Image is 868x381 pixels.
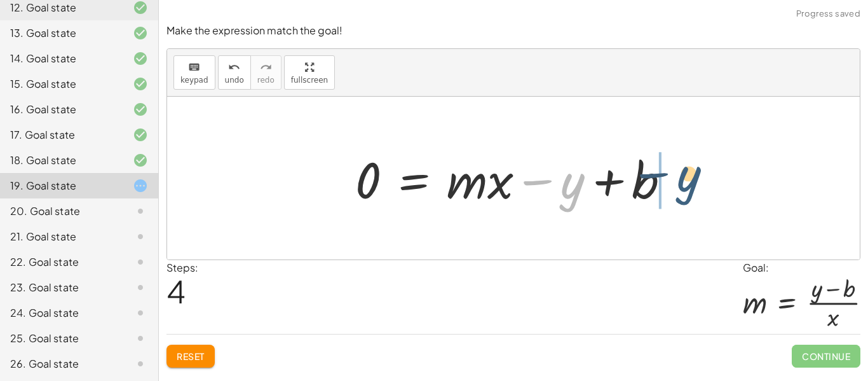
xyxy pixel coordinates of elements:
[166,345,215,368] button: Reset
[10,51,112,66] div: 14. Goal state
[10,356,112,371] div: 26. Goal state
[166,261,198,274] label: Steps:
[796,8,860,20] span: Progress saved
[133,356,148,371] i: Task not started.
[133,76,148,92] i: Task finished and correct.
[133,280,148,295] i: Task not started.
[133,102,148,117] i: Task finished and correct.
[10,76,112,92] div: 15. Goal state
[260,60,272,75] i: redo
[188,60,200,75] i: keyboard
[180,76,208,85] span: keypad
[10,153,112,168] div: 18. Goal state
[173,55,215,90] button: keyboardkeypad
[291,76,328,85] span: fullscreen
[228,60,240,75] i: undo
[218,55,251,90] button: undoundo
[10,204,112,219] div: 20. Goal state
[743,260,860,275] div: Goal:
[133,204,148,219] i: Task not started.
[284,55,335,90] button: fullscreen
[133,153,148,168] i: Task finished and correct.
[10,127,112,142] div: 17. Goal state
[250,55,281,90] button: redoredo
[133,229,148,244] i: Task not started.
[10,102,112,117] div: 16. Goal state
[225,76,244,85] span: undo
[133,127,148,142] i: Task finished and correct.
[133,305,148,321] i: Task not started.
[10,254,112,270] div: 22. Goal state
[10,229,112,244] div: 21. Goal state
[177,350,205,362] span: Reset
[10,280,112,295] div: 23. Goal state
[166,272,186,310] span: 4
[133,51,148,66] i: Task finished and correct.
[133,178,148,193] i: Task started.
[257,76,275,85] span: redo
[166,24,860,38] p: Make the expression match the goal!
[133,331,148,346] i: Task not started.
[10,305,112,321] div: 24. Goal state
[133,254,148,270] i: Task not started.
[10,25,112,41] div: 13. Goal state
[10,178,112,193] div: 19. Goal state
[10,331,112,346] div: 25. Goal state
[133,25,148,41] i: Task finished and correct.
